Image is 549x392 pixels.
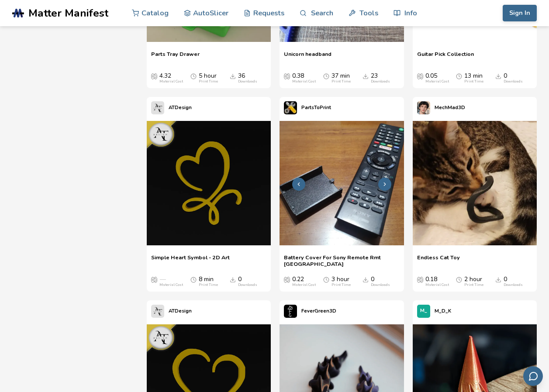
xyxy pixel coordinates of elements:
[284,305,297,318] img: FeverGreen3D's profile
[151,254,230,267] a: Simple Heart Symbol - 2D Art
[371,72,390,84] div: 23
[413,97,470,119] a: MechMad3D's profileMechMad3D
[495,72,501,79] span: Downloads
[331,276,351,287] div: 3 hour
[238,283,257,287] div: Downloads
[371,276,390,287] div: 0
[151,72,157,79] span: Average Cost
[323,72,329,79] span: Average Print Time
[147,300,196,322] a: ATDesign's profileATDesign
[417,276,423,283] span: Average Cost
[147,97,196,119] a: ATDesign's profileATDesign
[199,276,218,287] div: 8 min
[523,366,543,386] button: Send feedback via email
[169,306,192,316] p: ATDesign
[464,276,483,287] div: 2 hour
[456,276,462,283] span: Average Print Time
[371,79,390,84] div: Downloads
[464,72,483,84] div: 13 min
[435,306,451,316] p: M_D_K
[280,300,341,322] a: FeverGreen3D's profileFeverGreen3D
[190,276,197,283] span: Average Print Time
[464,79,483,84] div: Print Time
[238,276,257,287] div: 0
[331,72,351,84] div: 37 min
[323,276,329,283] span: Average Print Time
[425,72,449,84] div: 0.05
[417,101,430,114] img: MechMad3D's profile
[371,283,390,287] div: Downloads
[280,97,335,119] a: PartsToPrint's profilePartsToPrint
[435,103,465,112] p: MechMad3D
[420,308,427,314] span: M_
[331,283,351,287] div: Print Time
[417,254,460,267] a: Endless Cat Toy
[425,79,449,84] div: Material Cost
[464,283,483,287] div: Print Time
[238,72,257,84] div: 36
[169,103,192,112] p: ATDesign
[495,276,501,283] span: Downloads
[504,276,523,287] div: 0
[456,72,462,79] span: Average Print Time
[292,79,316,84] div: Material Cost
[417,51,474,64] a: Guitar Pick Collection
[292,276,316,287] div: 0.22
[301,103,331,112] p: PartsToPrint
[301,306,336,316] p: FeverGreen3D
[504,79,523,84] div: Downloads
[363,276,369,283] span: Downloads
[425,276,449,287] div: 0.18
[159,283,183,287] div: Material Cost
[159,72,183,84] div: 4.32
[417,72,423,79] span: Average Cost
[425,283,449,287] div: Material Cost
[199,283,218,287] div: Print Time
[190,72,197,79] span: Average Print Time
[230,276,236,283] span: Downloads
[284,254,399,267] a: Battery Cover For Sony Remote Rmt [GEOGRAPHIC_DATA]
[159,79,183,84] div: Material Cost
[199,72,218,84] div: 5 hour
[238,79,257,84] div: Downloads
[151,51,200,64] a: Parts Tray Drawer
[503,5,537,21] button: Sign In
[284,51,331,64] a: Unicorn headband
[284,72,290,79] span: Average Cost
[292,283,316,287] div: Material Cost
[504,283,523,287] div: Downloads
[292,72,316,84] div: 0.38
[331,79,351,84] div: Print Time
[284,101,297,114] img: PartsToPrint's profile
[151,101,164,114] img: ATDesign's profile
[28,7,108,19] span: Matter Manifest
[151,305,164,318] img: ATDesign's profile
[199,79,218,84] div: Print Time
[159,276,166,283] span: —
[284,276,290,283] span: Average Cost
[151,276,157,283] span: Average Cost
[504,72,523,84] div: 0
[363,72,369,79] span: Downloads
[230,72,236,79] span: Downloads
